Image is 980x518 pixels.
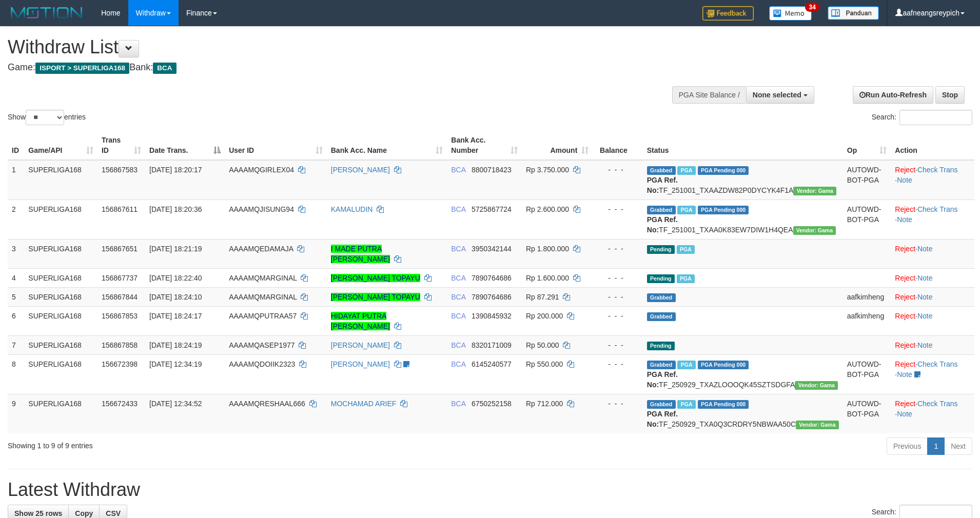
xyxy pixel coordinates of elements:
[597,399,638,409] div: - - -
[526,312,563,320] span: Rp 200.000
[643,131,843,160] th: Status
[526,341,559,349] span: Rp 50.000
[805,3,819,12] span: 34
[149,341,202,349] span: [DATE] 18:24:19
[895,400,915,408] a: Reject
[935,86,965,104] a: Stop
[526,360,563,368] span: Rp 550.000
[8,200,24,239] td: 2
[917,400,958,408] a: Check Trans
[793,187,836,195] span: Vendor URL: https://trx31.1velocity.biz
[451,360,465,368] span: BCA
[149,400,202,408] span: [DATE] 12:34:52
[597,292,638,302] div: - - -
[451,293,465,301] span: BCA
[8,306,24,335] td: 6
[643,200,843,239] td: TF_251001_TXAA0K83EW7DIW1H4QEA
[677,206,695,214] span: Marked by aafsoycanthlai
[677,245,695,254] span: Marked by aafsoycanthlai
[647,176,678,194] b: PGA Ref. No:
[8,287,24,306] td: 5
[149,360,202,368] span: [DATE] 12:34:19
[647,370,678,389] b: PGA Ref. No:
[895,245,915,253] a: Reject
[472,245,512,253] span: Copy 3950342144 to clipboard
[526,293,559,301] span: Rp 87.291
[677,400,695,409] span: Marked by aafsoycanthlai
[927,437,945,455] a: 1
[24,287,97,306] td: SUPERLIGA168
[229,274,297,282] span: AAAAMQMARGINAL
[451,312,465,320] span: BCA
[647,410,678,428] b: PGA Ref. No:
[331,360,390,368] a: [PERSON_NAME]
[331,312,390,330] a: HIDAYAT PUTRA [PERSON_NAME]
[102,274,138,282] span: 156867737
[647,274,675,283] span: Pending
[793,226,836,235] span: Vendor URL: https://trx31.1velocity.biz
[451,274,465,282] span: BCA
[917,312,933,320] a: Note
[843,160,891,200] td: AUTOWD-BOT-PGA
[891,354,974,394] td: · ·
[597,165,638,175] div: - - -
[643,160,843,200] td: TF_251001_TXAAZDW82P0DYCYK4F1A
[472,400,512,408] span: Copy 6750252158 to clipboard
[843,354,891,394] td: AUTOWD-BOT-PGA
[647,400,676,409] span: Grabbed
[229,400,305,408] span: AAAAMQRESHAAL666
[8,239,24,268] td: 3
[24,131,97,160] th: Game/API: activate to sort column ascending
[472,293,512,301] span: Copy 7890764686 to clipboard
[895,274,915,282] a: Reject
[14,509,62,517] span: Show 25 rows
[593,131,642,160] th: Balance
[102,341,138,349] span: 156867858
[843,306,891,335] td: aafkimheng
[917,166,958,174] a: Check Trans
[472,166,512,174] span: Copy 8800718423 to clipboard
[677,166,695,175] span: Marked by aafsoycanthlai
[451,400,465,408] span: BCA
[698,206,749,214] span: PGA Pending
[897,176,912,184] a: Note
[102,166,138,174] span: 156867583
[597,340,638,350] div: - - -
[8,335,24,354] td: 7
[526,205,569,213] span: Rp 2.600.000
[102,293,138,301] span: 156867844
[597,359,638,369] div: - - -
[229,166,294,174] span: AAAAMQGIRLEX04
[843,287,891,306] td: aafkimheng
[643,394,843,433] td: TF_250929_TXA0Q3CRDRY5NBWAA50C
[597,273,638,283] div: - - -
[8,63,643,73] h4: Game: Bank:
[895,293,915,301] a: Reject
[828,6,879,20] img: panduan.png
[677,361,695,369] span: Marked by aafsoycanthlai
[229,245,293,253] span: AAAAMQEDAMAJA
[895,312,915,320] a: Reject
[102,205,138,213] span: 156867611
[597,311,638,321] div: - - -
[796,421,839,429] span: Vendor URL: https://trx31.1velocity.biz
[24,268,97,287] td: SUPERLIGA168
[225,131,327,160] th: User ID: activate to sort column ascending
[769,6,812,21] img: Button%20Memo.svg
[872,110,972,125] label: Search:
[24,354,97,394] td: SUPERLIGA168
[698,361,749,369] span: PGA Pending
[451,205,465,213] span: BCA
[917,205,958,213] a: Check Trans
[327,131,447,160] th: Bank Acc. Name: activate to sort column ascending
[647,293,676,302] span: Grabbed
[843,394,891,433] td: AUTOWD-BOT-PGA
[149,274,202,282] span: [DATE] 18:22:40
[672,86,746,104] div: PGA Site Balance /
[8,110,86,125] label: Show entries
[102,360,138,368] span: 156672398
[597,244,638,254] div: - - -
[102,400,138,408] span: 156672433
[702,6,754,21] img: Feedback.jpg
[8,5,86,21] img: MOTION_logo.png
